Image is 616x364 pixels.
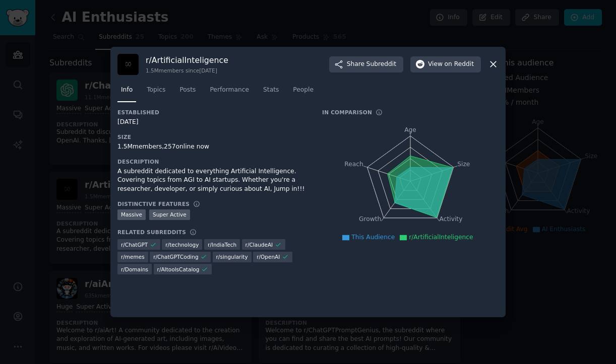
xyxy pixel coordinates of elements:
tspan: Reach [344,160,363,167]
tspan: Growth [359,215,381,223]
span: r/ OpenAI [257,253,280,260]
h3: Description [117,158,308,165]
h3: r/ ArtificialInteligence [146,55,228,65]
span: r/ singularity [216,253,248,260]
a: Info [117,82,136,103]
h3: Distinctive Features [117,200,190,207]
tspan: Age [404,126,416,133]
span: Info [121,86,133,95]
button: ShareSubreddit [329,56,403,72]
span: r/ memes [121,253,145,260]
div: [DATE] [117,118,308,127]
span: People [293,86,314,95]
span: r/ ChatGPTCoding [153,253,198,260]
div: A subreddit dedicated to everything Artificial Intelligence. Covering topics from AGI to AI start... [117,167,308,194]
span: Topics [147,86,165,95]
span: on Reddit [445,60,474,69]
tspan: Size [457,160,470,167]
span: Subreddit [366,60,396,69]
span: View [428,60,474,69]
span: Stats [263,86,279,95]
a: Topics [143,82,169,103]
span: r/ Domains [121,266,148,273]
h3: Size [117,133,308,140]
div: Massive [117,209,146,220]
span: Performance [210,86,249,95]
span: Share [347,60,396,69]
tspan: Activity [440,215,463,223]
span: This Audience [351,234,395,241]
span: Posts [179,86,196,95]
span: r/ AItoolsCatalog [157,266,200,273]
div: Super Active [149,209,190,220]
span: r/ IndiaTech [208,241,236,248]
h3: Related Subreddits [117,229,186,236]
button: Viewon Reddit [410,56,481,72]
div: 1.5M members since [DATE] [146,67,228,74]
span: r/ ChatGPT [121,241,148,248]
span: r/ technology [165,241,199,248]
a: People [289,82,317,103]
span: r/ArtificialInteligence [409,234,473,241]
h3: In Comparison [322,109,372,116]
div: 1.5M members, 257 online now [117,142,308,152]
a: Posts [176,82,199,103]
a: Performance [206,82,253,103]
a: Stats [260,82,282,103]
img: ArtificialInteligence [117,54,139,75]
h3: Established [117,109,308,116]
span: r/ ClaudeAI [245,241,273,248]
